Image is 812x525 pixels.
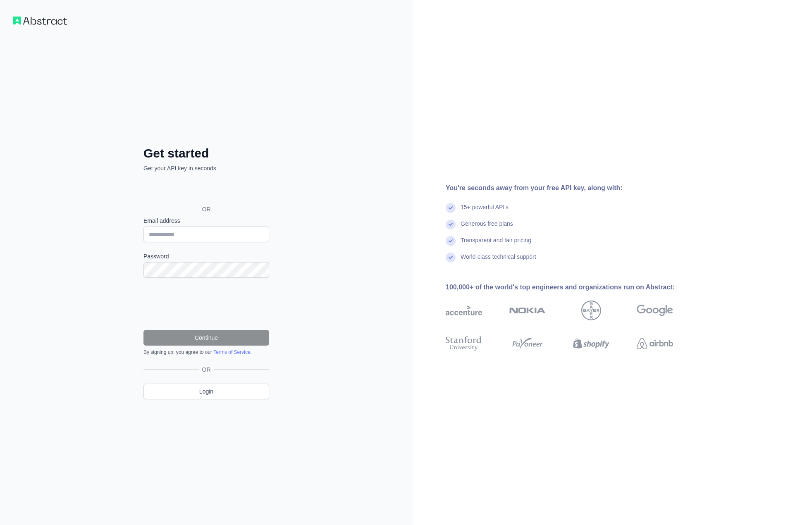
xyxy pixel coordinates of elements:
[461,220,513,236] div: Generous free plans
[143,349,269,356] div: By signing up, you agree to our .
[446,253,456,262] img: check mark
[213,349,250,355] a: Terms of Service
[143,146,269,161] h2: Get started
[637,334,673,353] img: airbnb
[143,217,269,225] label: Email address
[446,334,482,353] img: stanford university
[139,181,272,200] iframe: Sign in with Google Button
[509,334,546,353] img: payoneer
[143,252,269,260] label: Password
[446,282,700,292] div: 100,000+ of the world's top engineers and organizations run on Abstract:
[196,205,217,213] span: OR
[446,220,456,229] img: check mark
[446,301,482,320] img: accenture
[461,253,536,269] div: World-class technical support
[143,384,269,399] a: Login
[637,301,673,320] img: google
[13,17,67,25] img: Workflow
[581,301,601,320] img: bayer
[446,236,456,246] img: check mark
[446,183,700,193] div: You're seconds away from your free API key, along with:
[143,164,269,172] p: Get your API key in seconds
[143,288,269,320] iframe: reCAPTCHA
[461,203,509,220] div: 15+ powerful API's
[509,301,546,320] img: nokia
[446,203,456,213] img: check mark
[199,365,214,374] span: OR
[573,334,609,353] img: shopify
[461,236,531,253] div: Transparent and fair pricing
[143,330,269,346] button: Continue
